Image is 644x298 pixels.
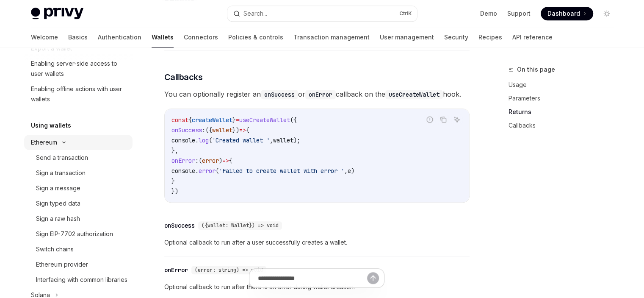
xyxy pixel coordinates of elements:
[507,9,531,18] a: Support
[24,196,133,211] a: Sign typed data
[541,7,593,20] a: Dashboard
[228,27,283,47] a: Policies & controls
[367,272,379,284] button: Send message
[24,81,133,107] a: Enabling offline actions with user wallets
[351,167,354,175] span: )
[424,114,435,125] button: Report incorrect code
[188,116,192,124] span: {
[243,8,267,19] div: Search...
[36,183,80,193] div: Sign a message
[480,9,497,18] a: Demo
[195,136,199,144] span: .
[246,126,249,134] span: {
[451,114,462,125] button: Ask AI
[164,71,203,83] span: Callbacks
[164,237,470,248] span: Optional callback to run after a user successfully creates a wallet.
[171,187,178,195] span: })
[205,126,212,134] span: ({
[212,126,232,134] span: wallet
[171,136,195,144] span: console
[31,120,71,131] h5: Using wallets
[24,150,133,165] a: Send a transaction
[290,116,297,124] span: ({
[36,153,88,163] div: Send a transaction
[444,27,468,47] a: Security
[199,157,202,164] span: (
[164,266,188,274] div: onError
[171,116,188,124] span: const
[380,27,434,47] a: User management
[227,6,417,21] button: Search...CtrlK
[36,198,80,209] div: Sign typed data
[261,90,298,99] code: onSuccess
[164,221,195,230] div: onSuccess
[305,90,336,99] code: onError
[509,78,620,92] a: Usage
[438,114,449,125] button: Copy the contents from the code block
[293,27,370,47] a: Transaction management
[171,157,195,164] span: onError
[222,157,229,164] span: =>
[293,136,300,144] span: );
[212,136,270,144] span: 'Created wallet '
[31,84,127,104] div: Enabling offline actions with user wallets
[24,242,133,257] a: Switch chains
[509,105,620,119] a: Returns
[98,27,141,47] a: Authentication
[36,244,74,254] div: Switch chains
[232,126,239,134] span: })
[192,116,232,124] span: createWallet
[36,214,80,224] div: Sign a raw hash
[24,226,133,242] a: Sign EIP-7702 authorization
[199,167,216,175] span: error
[171,126,202,134] span: onSuccess
[36,168,86,178] div: Sign a transaction
[24,181,133,196] a: Sign a message
[216,167,219,175] span: (
[600,7,614,20] button: Toggle dark mode
[31,137,57,148] div: Ethereum
[164,88,470,100] span: You can optionally register an or callback on the hook.
[509,92,620,105] a: Parameters
[31,27,58,47] a: Welcome
[36,229,113,239] div: Sign EIP-7702 authorization
[24,257,133,272] a: Ethereum provider
[517,64,555,75] span: On this page
[236,116,239,124] span: =
[219,157,222,164] span: )
[239,116,290,124] span: useCreateWallet
[229,157,232,164] span: {
[31,8,83,19] img: light logo
[219,167,344,175] span: 'Failed to create wallet with error '
[344,167,348,175] span: ,
[270,136,273,144] span: ,
[24,165,133,181] a: Sign a transaction
[547,9,580,18] span: Dashboard
[31,58,127,79] div: Enabling server-side access to user wallets
[24,56,133,81] a: Enabling server-side access to user wallets
[202,157,219,164] span: error
[202,126,205,134] span: :
[36,259,88,270] div: Ethereum provider
[399,10,412,17] span: Ctrl K
[209,136,212,144] span: (
[273,136,293,144] span: wallet
[171,147,178,154] span: },
[68,27,88,47] a: Basics
[202,222,279,229] span: ({wallet: Wallet}) => void
[348,167,351,175] span: e
[171,167,195,175] span: console
[258,269,367,287] input: Ask a question...
[385,90,443,99] code: useCreateWallet
[171,177,175,185] span: }
[195,157,199,164] span: :
[512,27,553,47] a: API reference
[24,272,133,287] a: Interfacing with common libraries
[199,136,209,144] span: log
[24,135,133,150] button: Ethereum
[195,167,199,175] span: .
[478,27,502,47] a: Recipes
[184,27,218,47] a: Connectors
[24,211,133,226] a: Sign a raw hash
[36,275,127,285] div: Interfacing with common libraries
